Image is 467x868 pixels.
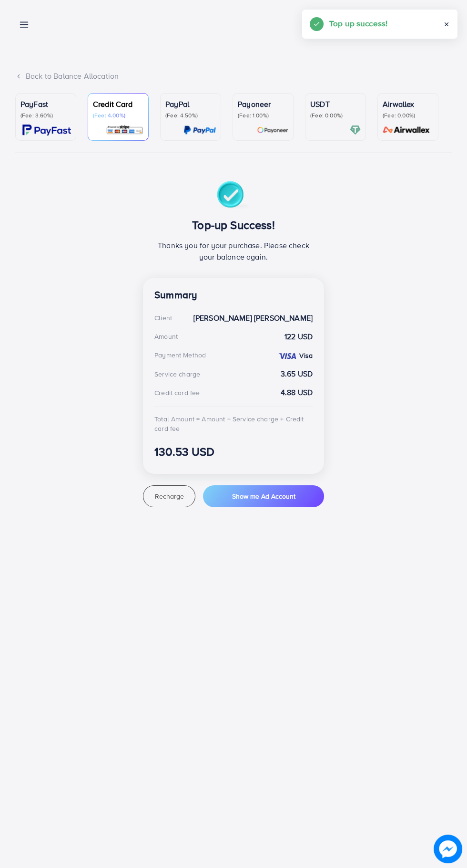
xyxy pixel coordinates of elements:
[22,125,71,136] img: card
[93,98,143,110] p: Credit Card
[281,368,313,379] strong: 3.65 USD
[154,218,313,232] h3: Top-up Success!
[106,125,143,136] img: card
[434,835,462,863] img: image
[154,332,178,341] div: Amount
[154,350,206,360] div: Payment Method
[329,17,387,30] h5: Top up success!
[257,125,288,136] img: card
[165,112,216,119] p: (Fee: 4.50%)
[154,369,200,379] div: Service charge
[143,485,195,507] button: Recharge
[154,313,172,323] div: Client
[299,351,313,360] strong: Visa
[183,125,216,136] img: card
[93,112,143,119] p: (Fee: 4.00%)
[15,71,452,82] div: Back to Balance Allocation
[20,112,71,119] p: (Fee: 3.60%)
[154,445,313,459] h3: 130.53 USD
[165,98,216,110] p: PayPal
[380,125,433,136] img: card
[238,112,288,119] p: (Fee: 1.00%)
[232,492,295,501] span: Show me Ad Account
[217,181,251,210] img: success
[310,98,361,110] p: USDT
[383,112,433,119] p: (Fee: 0.00%)
[281,387,313,398] strong: 4.88 USD
[310,112,361,119] p: (Fee: 0.00%)
[284,331,313,342] strong: 122 USD
[203,485,324,507] button: Show me Ad Account
[154,240,313,262] p: Thanks you for your purchase. Please check your balance again.
[193,313,313,324] strong: [PERSON_NAME] [PERSON_NAME]
[154,289,313,301] h4: Summary
[278,352,297,360] img: credit
[238,98,288,110] p: Payoneer
[350,125,361,136] img: card
[20,98,71,110] p: PayFast
[154,388,200,397] div: Credit card fee
[154,492,183,501] span: Recharge
[383,98,433,110] p: Airwallex
[154,414,313,434] div: Total Amount = Amount + Service charge + Credit card fee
